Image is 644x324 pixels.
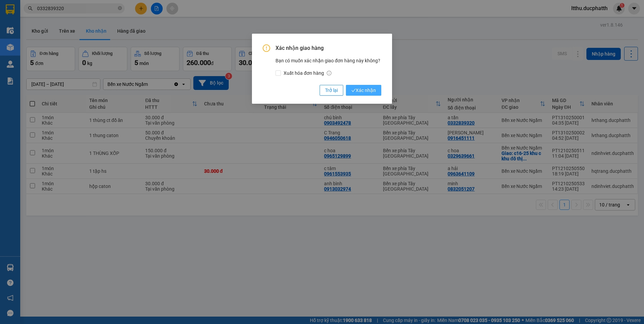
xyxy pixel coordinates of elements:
[263,44,270,52] span: exclamation-circle
[351,87,376,94] span: Xác nhận
[320,85,343,96] button: Trở lại
[276,57,381,77] div: Bạn có muốn xác nhận giao đơn hàng này không?
[281,69,334,77] span: Xuất hóa đơn hàng
[276,44,381,52] span: Xác nhận giao hàng
[351,88,356,93] span: check
[325,87,338,94] span: Trở lại
[327,71,331,75] span: info-circle
[346,85,381,96] button: checkXác nhận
